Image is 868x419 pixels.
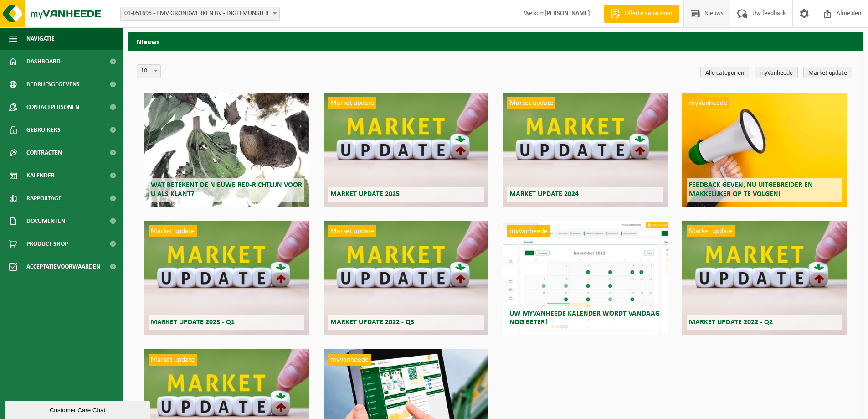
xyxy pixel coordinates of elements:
[803,67,852,78] a: Market update
[507,97,555,109] span: Market update
[128,32,863,50] h2: Nieuws
[137,65,160,78] span: 10
[26,187,62,210] span: Rapportage
[149,225,197,237] span: Market update
[144,221,309,335] a: Market update Market update 2023 - Q1
[328,354,371,366] span: myVanheede
[120,7,280,21] span: 01-051695 - BMV GRONDWERKEN BV - INGELMUNSTER
[26,233,68,255] span: Product Shop
[151,319,235,326] span: Market update 2023 - Q1
[26,96,79,119] span: Contactpersonen
[121,7,279,20] span: 01-051695 - BMV GRONDWERKEN BV - INGELMUNSTER
[604,5,679,23] a: Offerte aanvragen
[26,73,80,96] span: Bedrijfsgegevens
[149,354,197,366] span: Market update
[503,93,668,207] a: Market update Market update 2024
[144,93,309,207] a: Wat betekent de nieuwe RED-richtlijn voor u als klant?
[151,181,302,197] span: Wat betekent de nieuwe RED-richtlijn voor u als klant?
[622,9,674,18] span: Offerte aanvragen
[544,10,590,17] strong: [PERSON_NAME]
[328,97,376,109] span: Market update
[26,119,61,141] span: Gebruikers
[26,141,62,164] span: Contracten
[324,221,488,335] a: Market update Market update 2022 - Q3
[26,27,55,50] span: Navigatie
[5,399,152,419] iframe: chat widget
[755,67,798,78] a: myVanheede
[26,164,55,187] span: Kalender
[689,319,773,326] span: Market update 2022 - Q2
[689,181,813,197] span: Feedback geven, nu uitgebreider en makkelijker op te volgen!
[137,64,161,78] span: 10
[687,225,735,237] span: Market update
[503,221,668,335] a: myVanheede Uw myVanheede kalender wordt vandaag nog beter!
[330,319,414,326] span: Market update 2022 - Q3
[682,93,847,207] a: myVanheede Feedback geven, nu uitgebreider en makkelijker op te volgen!
[507,225,550,237] span: myVanheede
[26,50,61,73] span: Dashboard
[509,310,660,326] span: Uw myVanheede kalender wordt vandaag nog beter!
[328,225,376,237] span: Market update
[509,191,579,198] span: Market update 2024
[687,97,729,109] span: myVanheede
[700,67,749,78] a: Alle categoriën
[26,210,65,233] span: Documenten
[26,255,100,278] span: Acceptatievoorwaarden
[324,93,488,207] a: Market update Market update 2025
[682,221,847,335] a: Market update Market update 2022 - Q2
[330,191,400,198] span: Market update 2025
